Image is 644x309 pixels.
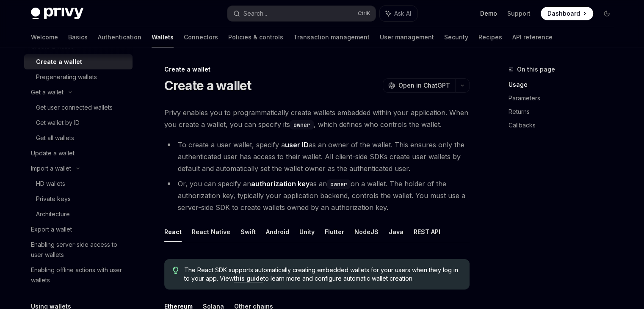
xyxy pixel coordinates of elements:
a: Update a wallet [24,146,133,161]
a: Get wallet by ID [24,115,133,130]
div: Search... [243,8,267,19]
a: Wallets [152,27,174,47]
div: Import a wallet [31,163,71,174]
button: NodeJS [354,222,379,242]
a: Returns [509,105,620,119]
a: Private keys [24,191,133,207]
a: Get all wallets [24,130,133,146]
h1: Create a wallet [164,78,252,93]
a: API reference [512,27,553,47]
a: Policies & controls [228,27,283,47]
div: Update a wallet [31,148,75,158]
a: Get user connected wallets [24,100,133,115]
strong: user ID [285,141,309,149]
button: Android [266,222,289,242]
button: Java [389,222,404,242]
span: Open in ChatGPT [398,81,450,90]
div: Get wallet by ID [36,118,80,128]
div: Create a wallet [36,57,82,67]
div: Enabling offline actions with user wallets [31,265,127,285]
button: Toggle dark mode [600,7,614,20]
code: owner [290,120,314,130]
a: Authentication [98,27,141,47]
button: Swift [240,222,256,242]
a: Enabling server-side access to user wallets [24,237,133,262]
a: Basics [68,27,88,47]
span: Ask AI [394,9,411,18]
span: Ctrl K [358,10,370,17]
a: HD wallets [24,176,133,191]
a: Parameters [509,91,620,105]
span: Privy enables you to programmatically create wallets embedded within your application. When you c... [164,107,470,130]
a: this guide [234,275,263,282]
div: Private keys [36,194,71,204]
button: React [164,222,182,242]
li: To create a user wallet, specify a as an owner of the wallet. This ensures only the authenticated... [164,139,470,174]
a: Usage [509,78,620,91]
div: Enabling server-side access to user wallets [31,240,127,260]
a: Demo [480,9,497,18]
div: Get all wallets [36,133,74,143]
div: Pregenerating wallets [36,72,97,82]
a: Enabling offline actions with user wallets [24,262,133,288]
div: Architecture [36,209,70,219]
a: Connectors [184,27,218,47]
button: Flutter [325,222,344,242]
div: Create a wallet [164,65,470,74]
span: On this page [517,64,555,74]
div: Export a wallet [31,224,72,235]
a: Pregenerating wallets [24,69,133,85]
code: owner [327,179,351,189]
a: Callbacks [509,119,620,132]
div: Get user connected wallets [36,102,113,113]
a: Recipes [478,27,502,47]
a: Export a wallet [24,222,133,237]
button: Open in ChatGPT [383,78,455,93]
svg: Tip [173,267,179,274]
a: Create a wallet [24,54,133,69]
div: Get a wallet [31,87,64,97]
a: Support [507,9,531,18]
li: Or, you can specify an as an on a wallet. The holder of the authorization key, typically your app... [164,178,470,213]
button: React Native [192,222,230,242]
a: Dashboard [541,7,593,20]
div: HD wallets [36,179,65,189]
a: Welcome [31,27,58,47]
a: Transaction management [293,27,370,47]
span: The React SDK supports automatically creating embedded wallets for your users when they log in to... [184,266,461,283]
span: Dashboard [547,9,580,18]
a: Architecture [24,207,133,222]
button: Search...CtrlK [227,6,376,21]
button: Unity [299,222,315,242]
a: User management [380,27,434,47]
a: Security [444,27,468,47]
strong: authorization key [251,179,310,188]
button: Ask AI [380,6,417,21]
button: REST API [414,222,440,242]
img: dark logo [31,8,83,19]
